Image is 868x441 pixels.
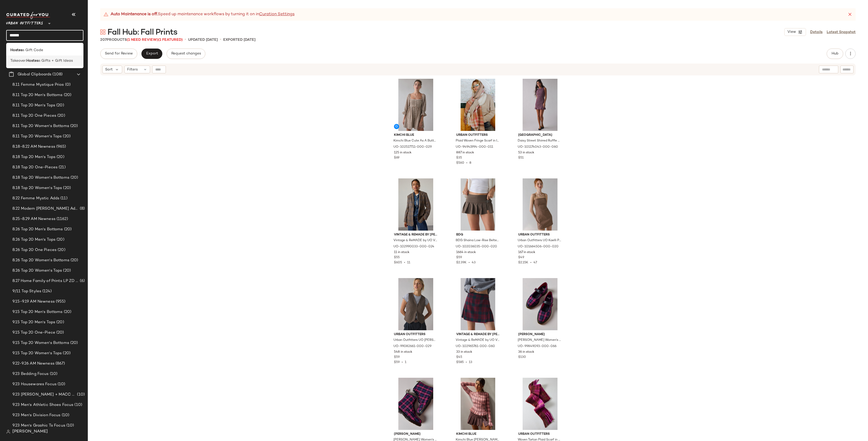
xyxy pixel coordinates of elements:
span: 8.11 Top 20 Women's Bottoms [12,123,69,129]
span: 11 [407,261,410,264]
span: (20) [55,319,64,325]
span: $45 [456,355,462,360]
img: 102517711_029_b [390,79,442,131]
span: (10) [73,402,82,408]
img: 105191886_068_b [514,378,566,430]
span: 8.18 Top 20 Men's Tops [12,154,56,160]
span: BDG [456,233,500,237]
img: 102990033_024_b [390,178,442,231]
span: 8.18 Top 20 Women's Tops [12,185,62,191]
span: Vintage & ReMADE by UO Vintage By [PERSON_NAME] Check Blazer Jacket in Tan, Women's at Urban Outf... [393,238,437,243]
span: Urban Outfitters [394,332,438,337]
span: $51 [518,156,524,160]
span: • [464,361,469,364]
span: s Gifts + Gift Ideas [38,58,73,64]
span: UO-99849093-000-066 [518,344,556,349]
span: 33 in stock [456,350,472,355]
span: UO-102517711-000-029 [393,145,432,149]
span: 9/11 Top Styles [12,288,41,294]
span: (20) [56,154,64,160]
span: Urban Outfitters UO Kaelli Plaid Square Neck Cami Mini Dress in Brown, Women's at Urban Outfitters [518,238,561,243]
span: 36 in stock [518,350,534,355]
span: (10) [57,381,65,387]
span: Urban Outfitters UO [PERSON_NAME]-Front Twill Tailored Vest Top Jacket in Brown Plaid, Women's at... [393,338,437,343]
span: 11 in stock [394,250,409,255]
span: 8 [469,161,471,165]
span: 9.15 Top 20 Men's Bottoms [12,309,63,315]
span: Kimchi Blue [456,432,500,437]
b: Hostes [10,48,22,53]
span: Urban Outfitters [518,432,562,437]
button: Send for Review [100,49,137,59]
span: 1664 in stock [456,250,476,255]
span: 9.23 Housewares Focus [12,381,57,387]
span: (10) [76,392,85,398]
span: 8.11 Femme Mystique Prios [12,82,64,88]
span: 9.15 Top 20 One-Piece [12,330,55,336]
span: 8.25-8.29 AM Newness [12,216,56,222]
span: 8.27 Home Family of Prints LP ZD Adds [12,278,79,284]
span: (20) [62,268,71,274]
span: 8.22 Femme Mystic Adds [12,195,59,201]
span: (20) [69,175,78,181]
span: Plaid Woven Fringe Scarf in Ivory, Women's at Urban Outfitters [456,139,499,143]
span: (867) [55,361,65,367]
span: $59 [394,361,400,364]
span: UO-94941994-000-011 [456,145,493,149]
img: svg%3e [6,430,10,434]
span: 9.22-9.26 AM Newness [12,361,55,367]
span: [PERSON_NAME] [12,429,48,435]
span: Takeover: [10,58,26,64]
span: Request changes [171,52,201,56]
span: 47 [533,261,537,264]
img: 101174043_060_b [514,79,566,131]
img: cfy_white_logo.C9jOOHJF.svg [6,12,50,19]
span: 8.11 Top 20 Men's Bottoms [12,92,63,98]
span: Vintage & ReMADE by UO Vintage By UO Plaid Mini Skirt in Red, Women's at Urban Outfitters [456,338,499,343]
span: (1162) [56,216,68,222]
img: 99082661_029_b [390,278,442,330]
img: 102965761_060_b [452,278,504,330]
a: Curation Settings [259,11,295,18]
button: Request changes [167,49,205,59]
b: Hostes [26,58,38,64]
span: UO-102965761-000-060 [456,344,495,349]
button: View [784,28,806,36]
span: $49 [518,255,524,260]
span: (20) [57,247,65,253]
span: (20) [63,309,72,315]
p: updated [DATE] [188,37,218,43]
span: $2.39K [456,261,467,264]
span: UO-101664506-000-020 [518,245,559,249]
div: Products [100,37,183,43]
div: Speed up maintenance workflows by turning it on in [103,11,295,18]
span: $560 [456,161,464,165]
span: s Gift Code [22,48,43,53]
p: Exported [DATE] [223,37,255,43]
span: Urban Outfitters [6,18,43,27]
span: 548 in stock [394,350,412,355]
span: $130 [518,355,526,360]
span: $59 [456,255,462,260]
span: • [467,261,472,264]
span: (20) [55,330,64,336]
img: 101664506_020_b [514,178,566,231]
span: 9.23 Men's Athletic Shoes Focus [12,402,73,408]
span: UO-101174043-000-060 [518,145,558,149]
span: Hub [831,52,839,56]
span: 8.18 Top 20 Women's Bottoms [12,175,69,181]
span: 8.11 Top 20 One Pieces [12,113,56,119]
span: $59 [394,355,400,360]
span: (10) [49,371,58,377]
span: (20) [69,123,78,129]
span: 43 [472,261,476,264]
span: 8.11 Top 20 Men's Tops [12,103,55,108]
span: Sort [105,67,113,72]
a: Latest Snapshot [827,29,856,35]
span: Export [146,52,158,56]
span: 8.22 Modern [PERSON_NAME] Adds [12,206,79,212]
span: (1 Featured) [158,38,183,42]
span: 13 [469,361,472,364]
span: BDG Shaina Low-Rise Belted Plaid Micro Mini Skort in Brown, Women's at Urban Outfitters [456,238,499,243]
span: $35 [456,156,462,160]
